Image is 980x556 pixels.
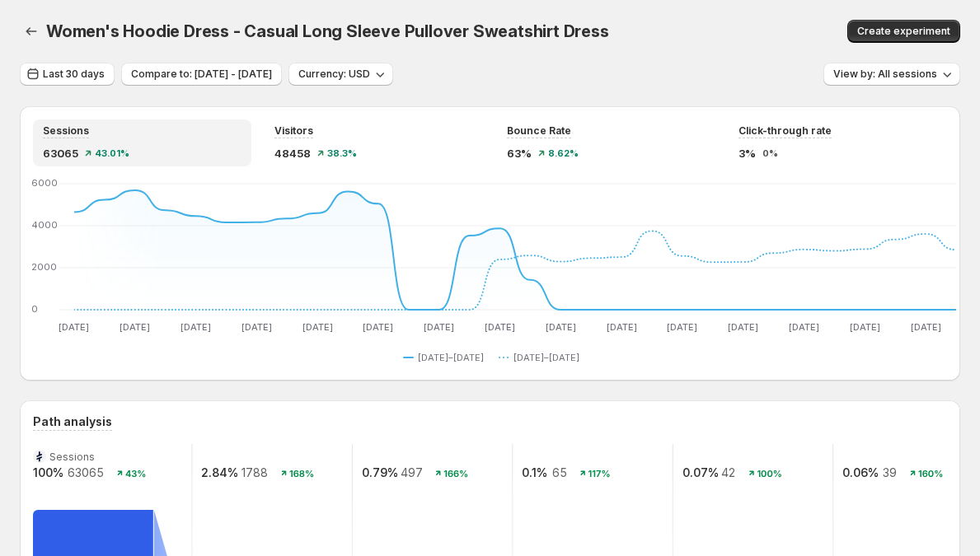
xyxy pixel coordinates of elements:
[728,321,758,333] text: [DATE]
[507,145,532,161] span: 63%
[46,21,609,41] span: Women's Hoodie Dress - Casual Long Sleeve Pullover Sweatshirt Dress
[201,465,238,479] text: 2.84%
[507,124,571,138] span: Bounce Rate
[95,148,129,158] span: 43.01%
[499,348,586,367] button: [DATE]–[DATE]
[762,148,778,158] span: 0%
[823,63,960,86] button: View by: All sessions
[68,465,104,479] text: 63065
[911,321,941,333] text: [DATE]
[552,465,567,479] text: 65
[43,68,105,81] span: Last 30 days
[739,124,832,138] span: Click-through rate
[757,468,781,479] text: 100%
[443,468,468,479] text: 166%
[401,465,423,479] text: 497
[485,321,515,333] text: [DATE]
[31,219,58,231] text: 4000
[682,465,719,479] text: 0.07%
[302,321,333,333] text: [DATE]
[274,124,313,138] span: Visitors
[31,177,58,189] text: 6000
[403,348,490,367] button: [DATE]–[DATE]
[33,413,112,430] h3: Path analysis
[181,321,211,333] text: [DATE]
[31,261,57,273] text: 2000
[289,468,314,479] text: 168%
[418,351,484,364] span: [DATE]–[DATE]
[327,148,357,158] span: 38.3%
[857,25,950,38] span: Create experiment
[842,465,879,479] text: 0.06%
[125,468,147,479] text: 43%
[241,321,272,333] text: [DATE]
[241,465,268,479] text: 1788
[850,321,880,333] text: [DATE]
[546,321,576,333] text: [DATE]
[721,465,735,479] text: 42
[121,63,282,86] button: Compare to: [DATE] - [DATE]
[43,145,78,161] span: 63065
[49,451,95,463] text: Sessions
[43,124,89,138] span: Sessions
[607,321,637,333] text: [DATE]
[362,465,398,479] text: 0.79%
[363,321,393,333] text: [DATE]
[274,145,311,161] span: 48458
[513,351,579,364] span: [DATE]–[DATE]
[847,20,960,43] button: Create experiment
[833,68,937,81] span: View by: All sessions
[20,63,115,86] button: Last 30 days
[131,68,272,81] span: Compare to: [DATE] - [DATE]
[288,63,393,86] button: Currency: USD
[667,321,697,333] text: [DATE]
[298,68,370,81] span: Currency: USD
[588,468,611,479] text: 117%
[120,321,150,333] text: [DATE]
[31,303,38,315] text: 0
[883,465,897,479] text: 39
[918,468,943,479] text: 160%
[548,148,579,158] span: 8.62%
[789,321,819,333] text: [DATE]
[59,321,89,333] text: [DATE]
[424,321,454,333] text: [DATE]
[739,145,756,161] span: 3%
[33,465,63,479] text: 100%
[522,465,547,479] text: 0.1%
